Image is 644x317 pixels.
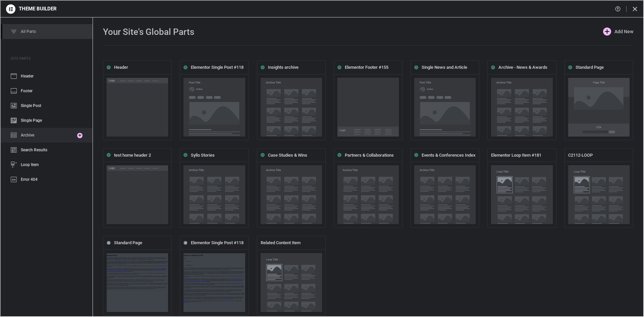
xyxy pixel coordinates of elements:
h1: Elementor Footer #155 [344,63,398,70]
h1: Standard Page [113,239,167,246]
h1: Partners & Collaborations [344,151,398,158]
h1: Single News and Article [421,63,475,70]
h1: Header [113,63,167,70]
span: Add New [614,27,633,35]
h1: Insights archive [267,63,321,70]
a: Add New [602,27,633,35]
h1: Syllo Stories [190,151,244,158]
h1: Archive - News & Awards [498,63,552,70]
span: Archive [20,132,34,137]
span: Single Post [20,103,41,107]
h1: Events & Conferences Index [421,151,475,158]
h1: Your Site's Global Parts [102,27,194,36]
span: All Parts [20,29,35,33]
span: Search Results [20,147,47,152]
h1: test home header 2 [113,151,167,158]
h1: Standard Page [575,63,629,70]
h1: Elementor Single Post #118 [190,63,244,70]
span: Single Page [20,117,41,122]
h1: Theme Builder [18,6,56,11]
h1: Elementor Single Post #118 [190,239,244,246]
span: Loop Item [20,162,38,166]
h1: C2112-LOOP [568,151,629,158]
span: Footer [20,88,32,93]
a: Theme Builder [5,4,56,13]
h1: Related Content Item [260,239,321,246]
span: Header [20,73,33,78]
h1: Case Studies & Wins [267,151,321,158]
span: Error 404 [20,176,37,181]
h1: Elementor Loop Item #181 [490,151,552,158]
